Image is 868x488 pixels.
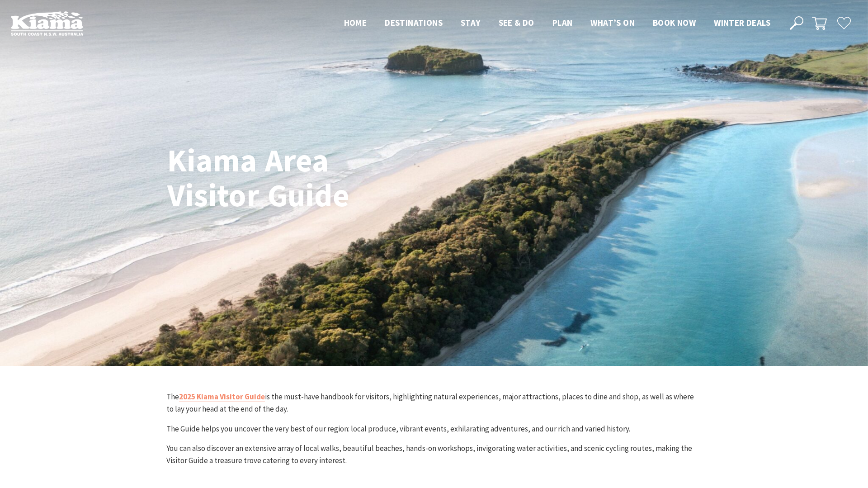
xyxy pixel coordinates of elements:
[499,17,534,28] span: See & Do
[552,17,573,28] span: Plan
[179,392,265,402] a: 2025 Kiama Visitor Guide
[344,17,367,28] span: Home
[167,143,423,213] h1: Kiama Area Visitor Guide
[166,442,702,467] p: You can also discover an extensive array of local walks, beautiful beaches, hands-on workshops, i...
[653,17,696,28] span: Book now
[714,17,770,28] span: Winter Deals
[166,423,702,435] p: The Guide helps you uncover the very best of our region: local produce, vibrant events, exhilarat...
[11,11,83,36] img: Kiama Logo
[461,17,481,28] span: Stay
[385,17,443,28] span: Destinations
[335,16,779,31] nav: Main Menu
[166,391,702,415] p: The is the must-have handbook for visitors, highlighting natural experiences, major attractions, ...
[590,17,635,28] span: What’s On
